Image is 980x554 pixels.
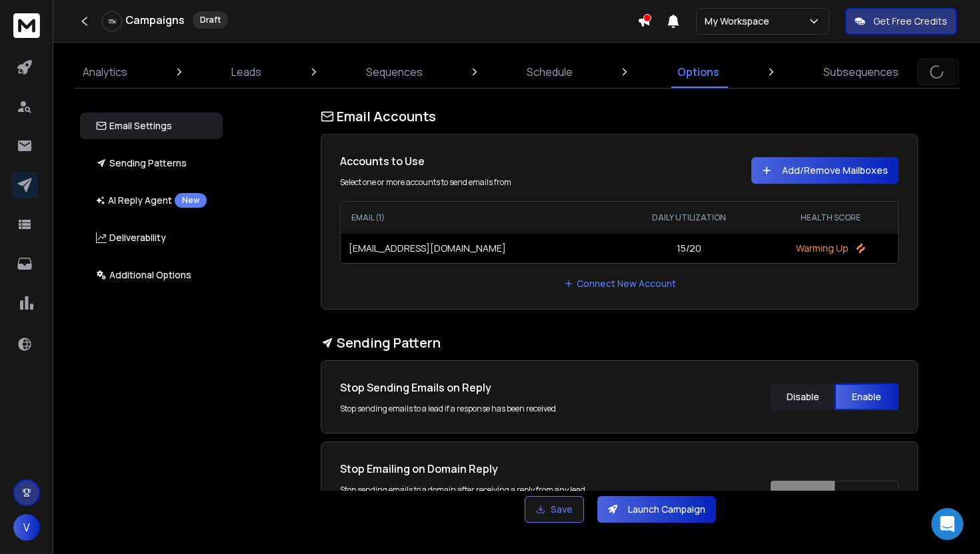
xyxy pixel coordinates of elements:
[231,64,261,80] p: Leads
[83,64,127,80] p: Analytics
[13,514,40,541] button: V
[705,15,775,28] p: My Workspace
[845,8,957,35] button: Get Free Credits
[873,15,947,28] p: Get Free Credits
[80,113,223,139] button: Email Settings
[223,56,269,88] a: Leads
[669,56,727,88] a: Options
[823,64,899,80] p: Subsequences
[358,56,431,88] a: Sequences
[109,17,116,25] p: 0 %
[125,12,185,28] h1: Campaigns
[96,119,172,133] p: Email Settings
[815,56,907,88] a: Subsequences
[931,508,963,540] div: Open Intercom Messenger
[527,64,573,80] p: Schedule
[519,56,581,88] a: Schedule
[193,11,228,29] div: Draft
[75,56,135,88] a: Analytics
[677,64,719,80] p: Options
[321,107,918,126] h1: Email Accounts
[366,64,423,80] p: Sequences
